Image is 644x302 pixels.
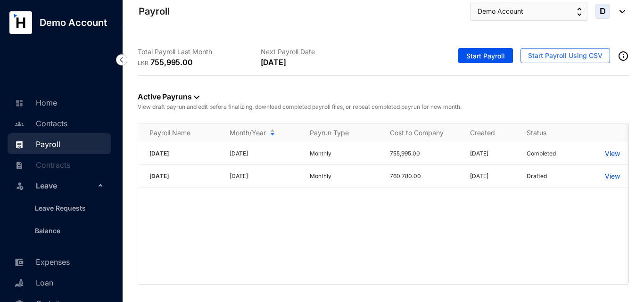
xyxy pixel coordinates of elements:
[459,123,515,142] th: Created
[520,48,610,63] button: Start Payroll Using CSV
[230,171,298,181] p: [DATE]
[139,5,170,18] p: Payroll
[36,176,95,195] span: Leave
[230,128,266,138] span: Month/Year
[390,171,459,181] p: 760,780.00
[149,150,169,157] span: [DATE]
[230,149,298,158] p: [DATE]
[12,119,67,128] a: Contacts
[150,57,193,68] p: 755,995.00
[15,120,24,128] img: people-unselected.118708e94b43a90eceab.svg
[8,154,111,175] li: Contracts
[27,204,86,212] a: Leave Requests
[515,123,594,142] th: Status
[12,278,53,287] a: Loan
[138,92,199,101] a: Active Payruns
[390,149,459,158] p: 755,995.00
[194,96,199,99] img: dropdown-black.8e83cc76930a90b1a4fdb6d089b7bf3a.svg
[577,8,582,16] img: up-down-arrow.74152d26bf9780fbf563ca9c90304185.svg
[310,149,379,158] p: Monthly
[310,171,379,181] p: Monthly
[12,257,70,267] a: Expenses
[261,57,286,68] p: [DATE]
[149,172,169,180] span: [DATE]
[379,123,459,142] th: Cost to Company
[15,279,24,287] img: loan-unselected.d74d20a04637f2d15ab5.svg
[470,149,515,158] p: [DATE]
[478,6,523,16] span: Demo Account
[138,102,629,112] p: View draft payrun and edit before finalizing, download completed payroll files, or repeat complet...
[618,50,629,62] img: info-outined.c2a0bb1115a2853c7f4cb4062ec879bc.svg
[15,258,24,267] img: expense-unselected.2edcf0507c847f3e9e96.svg
[528,51,603,60] span: Start Payroll Using CSV
[8,92,111,113] li: Home
[458,48,513,63] button: Start Payroll
[615,10,625,13] img: dropdown-black.8e83cc76930a90b1a4fdb6d089b7bf3a.svg
[298,123,379,142] th: Payrun Type
[605,149,620,158] a: View
[261,47,384,57] p: Next Payroll Date
[470,2,587,21] button: Demo Account
[138,123,218,142] th: Payroll Name
[15,140,24,149] img: payroll.289672236c54bbec4828.svg
[116,54,127,65] img: nav-icon-left.19a07721e4dec06a274f6d07517f07b7.svg
[8,133,111,154] li: Payroll
[15,181,25,190] img: leave-unselected.2934df6273408c3f84d9.svg
[466,51,505,61] span: Start Payroll
[138,58,150,68] p: LKR
[605,171,620,181] a: View
[27,227,60,235] a: Balance
[470,171,515,181] p: [DATE]
[8,272,111,293] li: Loan
[12,98,57,107] a: Home
[600,7,606,16] span: D
[8,113,111,133] li: Contacts
[527,149,556,158] p: Completed
[8,251,111,272] li: Expenses
[12,160,70,170] a: Contracts
[15,99,24,107] img: home-unselected.a29eae3204392db15eaf.svg
[15,161,24,170] img: contract-unselected.99e2b2107c0a7dd48938.svg
[527,171,547,181] p: Drafted
[12,139,60,149] a: Payroll
[138,47,261,57] p: Total Payroll Last Month
[32,11,115,29] p: Demo Account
